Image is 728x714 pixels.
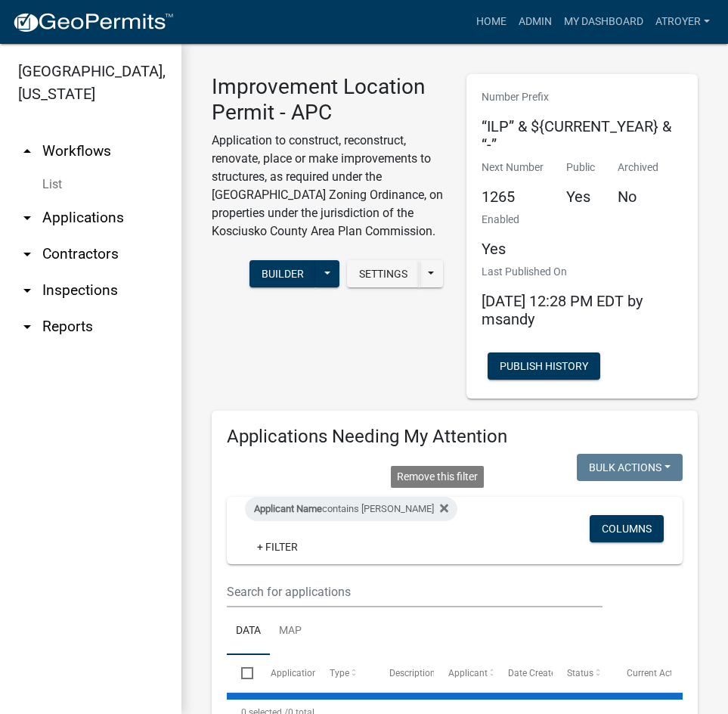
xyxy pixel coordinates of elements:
button: Bulk Actions [577,454,683,481]
datatable-header-cell: Current Activity [612,655,671,691]
p: Public [566,160,595,175]
h5: 1265 [482,188,544,206]
p: Next Number [482,160,544,175]
i: arrow_drop_down [18,281,36,300]
h5: Yes [482,240,519,258]
span: Applicant Name [254,503,322,514]
a: Data [227,607,270,656]
button: Publish History [488,352,600,380]
i: arrow_drop_down [18,318,36,336]
h4: Applications Needing My Attention [227,426,683,448]
datatable-header-cell: Application Number [256,655,315,691]
span: Status [567,668,593,678]
p: Archived [618,160,658,175]
span: Description [389,668,435,678]
i: arrow_drop_down [18,209,36,227]
span: Applicant [448,668,488,678]
span: [DATE] 12:28 PM EDT by msandy [482,292,643,328]
button: Settings [347,260,420,287]
span: Date Created [508,668,561,678]
div: contains [PERSON_NAME] [245,497,457,521]
h5: Yes [566,188,595,206]
div: Remove this filter [391,466,484,488]
datatable-header-cell: Select [227,655,256,691]
span: Type [330,668,349,678]
span: Current Activity [627,668,689,678]
a: atroyer [649,8,716,36]
span: Application Number [271,668,353,678]
h3: Improvement Location Permit - APC [212,74,444,125]
datatable-header-cell: Date Created [493,655,553,691]
h5: “ILP” & ${CURRENT_YEAR} & “-” [482,117,683,154]
datatable-header-cell: Applicant [434,655,494,691]
a: Admin [513,8,558,36]
button: Builder [249,260,316,287]
a: Map [270,607,311,656]
a: Home [470,8,513,36]
datatable-header-cell: Description [374,655,434,691]
h5: No [618,188,658,206]
wm-modal-confirm: Workflow Publish History [488,362,600,374]
button: Columns [590,515,664,542]
p: Application to construct, reconstruct, renovate, place or make improvements to structures, as req... [212,132,444,241]
input: Search for applications [227,576,603,607]
p: Last Published On [482,264,683,280]
a: My Dashboard [558,8,649,36]
datatable-header-cell: Status [553,655,612,691]
i: arrow_drop_up [18,142,36,160]
p: Number Prefix [482,89,683,105]
i: arrow_drop_down [18,245,36,263]
p: Enabled [482,212,519,228]
datatable-header-cell: Type [315,655,375,691]
a: + Filter [245,533,310,560]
